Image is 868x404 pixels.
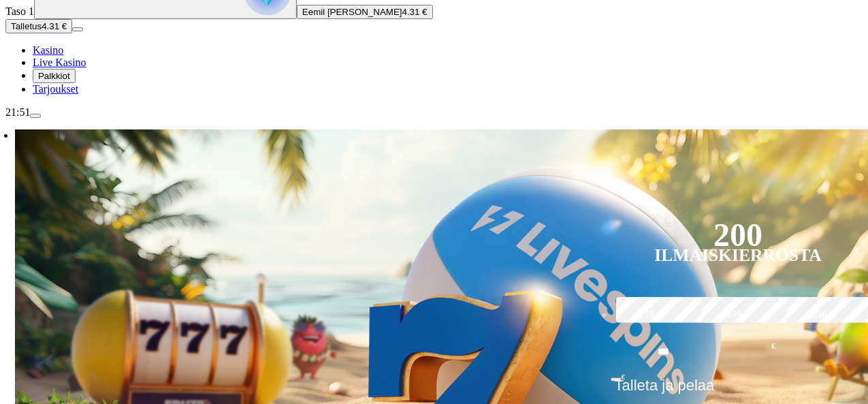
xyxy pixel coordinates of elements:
span: € [622,373,626,381]
span: Eemil [PERSON_NAME] [302,7,402,17]
label: 250 € [784,295,864,335]
span: 4.31 € [402,7,428,17]
button: Talletusplus icon4.31 € [5,19,72,33]
span: Talletus [11,21,42,31]
span: Live Kasino [33,57,86,68]
span: 21:51 [5,106,30,118]
a: gift-inverted iconTarjoukset [33,83,78,95]
button: reward iconPalkkiot [33,69,76,83]
button: Eemil [PERSON_NAME]4.31 € [297,5,433,19]
div: 200 [713,227,762,243]
label: 150 € [698,295,778,335]
span: € [771,340,775,353]
span: 4.31 € [42,21,67,31]
button: menu [30,114,41,118]
label: 50 € [613,295,693,335]
span: Taso 1 [5,5,34,17]
span: Tarjoukset [33,83,78,95]
button: menu [72,27,83,31]
span: Kasino [33,44,63,56]
span: Palkkiot [38,71,70,81]
a: poker-chip iconLive Kasino [33,57,86,68]
span: Talleta ja pelaa [615,377,715,404]
div: Ilmaiskierrosta [655,247,822,264]
a: diamond iconKasino [33,44,63,56]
